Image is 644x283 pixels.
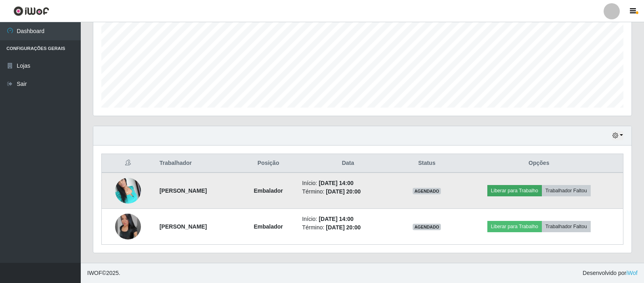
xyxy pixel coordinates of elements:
span: Desenvolvido por [583,269,638,277]
li: Início: [302,179,394,187]
li: Término: [302,187,394,196]
strong: Embalador [254,187,283,194]
strong: [PERSON_NAME] [159,187,207,194]
strong: Embalador [254,223,283,230]
th: Posição [239,154,297,173]
strong: [PERSON_NAME] [159,223,207,230]
img: CoreUI Logo [13,6,49,16]
span: IWOF [87,270,102,276]
th: Data [297,154,399,173]
button: Liberar para Trabalho [487,221,542,232]
th: Status [399,154,455,173]
button: Liberar para Trabalho [487,185,542,196]
time: [DATE] 14:00 [319,216,353,222]
span: AGENDADO [413,188,441,194]
time: [DATE] 14:00 [319,180,353,186]
th: Opções [455,154,623,173]
button: Trabalhador Faltou [542,221,591,232]
time: [DATE] 20:00 [326,224,361,231]
span: AGENDADO [413,224,441,230]
img: 1697796543878.jpeg [115,173,141,208]
li: Início: [302,215,394,223]
a: iWof [626,270,638,276]
time: [DATE] 20:00 [326,188,361,195]
li: Término: [302,223,394,232]
button: Trabalhador Faltou [542,185,591,196]
span: © 2025 . [87,269,120,277]
th: Trabalhador [155,154,239,173]
img: 1750472737511.jpeg [115,214,141,239]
